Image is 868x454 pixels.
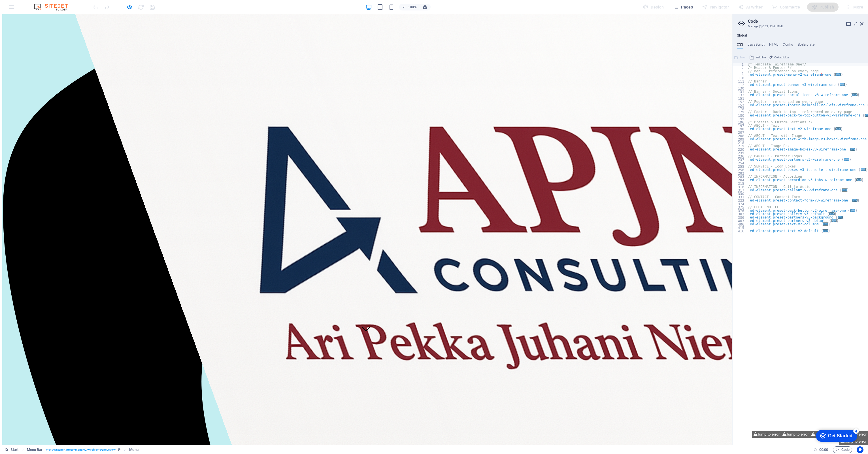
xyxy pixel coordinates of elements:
[733,83,747,86] div: 112
[733,209,747,212] div: 376
[850,209,855,212] span: ...
[856,178,861,181] span: ...
[835,446,850,453] span: Code
[733,134,747,137] div: 208
[733,165,747,168] div: 255
[733,137,747,141] div: 209
[733,182,747,185] div: 315
[733,205,747,209] div: 375
[27,446,43,453] span: Click to select. Double-click to edit
[408,4,417,10] h6: 100%
[733,188,747,192] div: 317
[118,448,120,451] i: This element is a customizable preset
[733,127,747,131] div: 198
[838,216,843,219] span: ...
[733,141,747,144] div: 218
[733,216,747,219] div: 386
[733,124,747,127] div: 197
[748,54,767,61] button: Add file
[733,66,747,69] div: 2
[733,73,747,76] div: 4
[733,100,747,103] div: 152
[840,83,845,86] span: ...
[756,54,766,61] span: Add file
[857,446,863,453] button: Usercentrics
[733,151,747,154] div: 235
[733,219,747,222] div: 403
[823,222,828,226] span: ...
[781,431,810,438] button: Jump to error
[671,3,695,12] button: Pages
[748,24,852,29] h3: Manage (S)CSS, JS & HTML
[819,446,828,453] span: 00 00
[733,185,747,188] div: 316
[752,431,781,438] button: Jump to error
[733,97,747,100] div: 151
[861,168,866,171] span: ...
[733,161,747,165] div: 254
[42,1,48,7] div: 4
[733,144,747,148] div: 219
[673,4,693,10] span: Pages
[733,107,747,110] div: 178
[829,212,835,215] span: ...
[733,76,747,80] div: 110
[733,117,747,120] div: 195
[733,212,747,216] div: 383
[399,4,419,10] button: 100%
[768,54,790,61] button: Color picker
[33,4,75,10] img: Editor Logo
[733,93,747,97] div: 132
[733,222,747,226] div: 406
[733,195,747,199] div: 331
[733,114,747,117] div: 180
[733,110,747,114] div: 179
[733,103,747,107] div: 153
[783,43,793,49] h4: Config
[813,446,828,453] h6: Session time
[733,148,747,151] div: 220
[733,226,747,229] div: 415
[733,229,747,233] div: 416
[852,93,858,96] span: ...
[733,63,747,66] div: 1
[733,158,747,161] div: 237
[774,54,789,61] span: Color picker
[733,69,747,73] div: 3
[733,120,747,124] div: 196
[733,131,747,134] div: 207
[5,3,46,15] div: Get Started 4 items remaining, 20% complete
[733,192,747,195] div: 330
[836,73,841,76] span: ...
[129,446,138,453] span: Click to select. Double-click to edit
[748,43,764,49] h4: JavaScript
[737,33,747,38] h4: Global
[733,171,747,175] div: 282
[850,148,855,151] span: ...
[733,199,747,202] div: 332
[823,447,824,452] span: :
[810,431,839,438] button: Jump to error
[733,90,747,93] div: 131
[5,446,19,453] a: Click to cancel selection. Double-click to open Pages
[733,80,747,83] div: 111
[422,5,427,10] i: On resize automatically adjust zoom level to fit chosen device.
[733,175,747,178] div: 283
[831,219,837,222] span: ...
[17,6,41,11] div: Get Started
[45,446,116,453] span: . menu-wrapper .preset-menu-v2-wireframe-one .sticky
[842,188,847,192] span: ...
[737,43,743,49] h4: CSS
[641,3,666,12] div: Design (Ctrl+Alt+Y)
[27,446,139,453] nav: breadcrumb
[733,168,747,171] div: 256
[733,86,747,90] div: 130
[798,43,814,49] h4: Boilerplate
[748,19,863,24] h2: Code
[833,446,852,453] button: Code
[733,178,747,182] div: 284
[844,158,849,161] span: ...
[769,43,778,49] h4: HTML
[733,202,747,205] div: 374
[852,199,858,202] span: ...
